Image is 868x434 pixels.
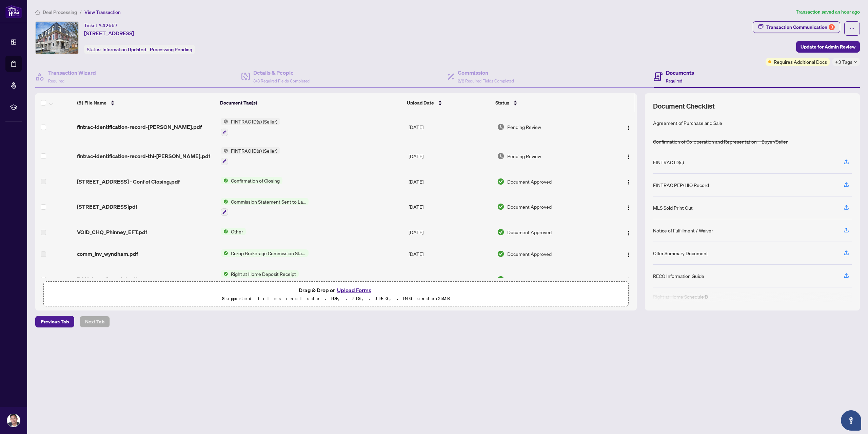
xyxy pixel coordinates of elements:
[221,228,246,235] button: Status IconOther
[458,78,514,83] span: 2/2 Required Fields Completed
[497,123,505,131] img: Document Status
[653,101,715,111] span: Document Checklist
[835,58,852,66] span: +3 Tags
[77,99,106,107] span: (9) File Name
[653,158,684,166] div: FINTRAC ID(s)
[623,227,634,238] button: Logo
[626,252,631,258] img: Logo
[406,141,495,171] td: [DATE]
[495,99,509,107] span: Status
[653,119,722,127] div: Agreement of Purchase and Sale
[507,228,552,236] span: Document Approved
[850,26,854,31] span: ellipsis
[35,316,74,327] button: Previous Tab
[221,118,228,125] img: Status Icon
[854,60,857,64] span: down
[507,276,552,283] span: Document Approved
[626,205,631,210] img: Logo
[221,147,280,165] button: Status IconFINTRAC ID(s) (Seller)
[497,250,505,258] img: Document Status
[406,112,495,141] td: [DATE]
[48,295,624,303] p: Supported files include .PDF, .JPG, .JPEG, .PNG under 25 MB
[653,204,693,211] div: MLS Sold Print Out
[77,250,138,258] span: comm_inv_wyndham.pdf
[48,78,64,83] span: Required
[35,10,40,15] span: home
[221,147,228,154] img: Status Icon
[497,152,505,160] img: Document Status
[5,5,22,18] img: logo
[626,154,631,159] img: Logo
[653,138,788,145] div: Confirmation of Co-operation and Representation—Buyer/Seller
[221,198,228,205] img: Status Icon
[48,69,96,77] h4: Transaction Wizard
[221,177,228,184] img: Status Icon
[406,171,495,192] td: [DATE]
[253,78,310,83] span: 3/3 Required Fields Completed
[406,265,495,294] td: [DATE]
[623,151,634,162] button: Logo
[406,221,495,243] td: [DATE]
[653,227,713,234] div: Notice of Fulfillment / Waiver
[766,22,835,33] div: Transaction Communication
[228,147,280,154] span: FINTRAC ID(s) (Seller)
[841,410,861,431] button: Open asap
[796,41,860,53] button: Update for Admin Review
[228,177,282,184] span: Confirmation of Closing
[507,203,552,210] span: Document Approved
[102,22,118,29] span: 42667
[77,152,210,160] span: fintrac-identification-record-thi-[PERSON_NAME].pdf
[253,69,310,77] h4: Details & People
[796,8,860,16] article: Transaction saved an hour ago
[623,176,634,187] button: Logo
[84,45,195,54] div: Status:
[507,178,552,185] span: Document Approved
[228,228,246,235] span: Other
[497,228,505,236] img: Document Status
[84,21,118,29] div: Ticket #:
[626,230,631,236] img: Logo
[221,249,309,257] button: Status IconCo-op Brokerage Commission Statement
[404,93,493,112] th: Upload Date
[493,93,603,112] th: Status
[774,58,827,65] span: Requires Additional Docs
[221,177,282,184] button: Status IconConfirmation of Closing
[497,203,505,210] img: Document Status
[228,270,299,278] span: Right at Home Deposit Receipt
[77,123,202,131] span: fintrac-identification-record-[PERSON_NAME].pdf
[829,24,835,30] div: 3
[221,228,228,235] img: Status Icon
[77,203,137,211] span: [STREET_ADDRESS]pdf
[626,277,631,283] img: Logo
[36,22,78,54] img: IMG-W12230090_1.jpg
[623,248,634,259] button: Logo
[666,69,694,77] h4: Documents
[77,275,137,283] span: RAH deposit receipt.pdf
[84,9,121,15] span: View Transaction
[407,99,434,107] span: Upload Date
[406,192,495,222] td: [DATE]
[228,118,280,125] span: FINTRAC ID(s) (Seller)
[653,272,704,280] div: RECO Information Guide
[623,121,634,132] button: Logo
[507,123,541,131] span: Pending Review
[801,41,855,52] span: Update for Admin Review
[77,177,180,186] span: [STREET_ADDRESS] - Conf of Closing.pdf
[623,274,634,285] button: Logo
[221,198,309,216] button: Status IconCommission Statement Sent to Lawyer
[228,198,309,205] span: Commission Statement Sent to Lawyer
[43,9,77,15] span: Deal Processing
[41,316,69,327] span: Previous Tab
[102,46,192,53] span: Information Updated - Processing Pending
[507,250,552,258] span: Document Approved
[77,228,147,236] span: VOID_CHQ_Phinney_EFT.pdf
[221,249,228,257] img: Status Icon
[623,201,634,212] button: Logo
[666,78,682,83] span: Required
[84,29,134,37] span: [STREET_ADDRESS]
[228,249,309,257] span: Co-op Brokerage Commission Statement
[753,21,840,33] button: Transaction Communication3
[653,181,709,189] div: FINTRAC PEP/HIO Record
[217,93,404,112] th: Document Tag(s)
[221,270,299,288] button: Status IconRight at Home Deposit Receipt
